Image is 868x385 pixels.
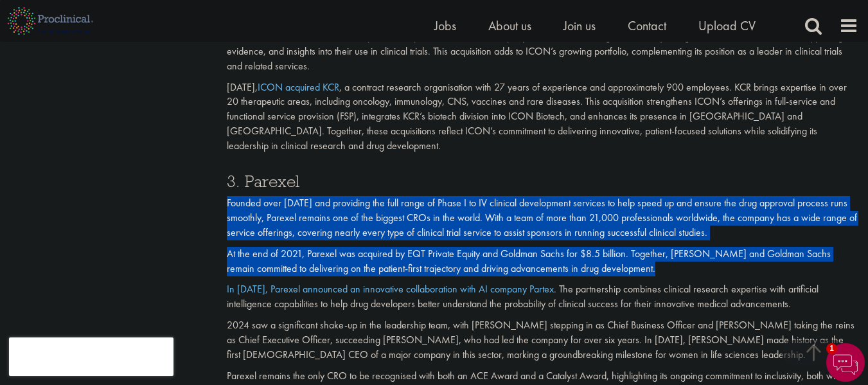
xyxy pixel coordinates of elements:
[227,282,858,312] p: . The partnership combines clinical research expertise with artificial intelligence capabilities ...
[227,80,858,154] p: [DATE], , a contract research organisation with 27 years of experience and approximately 900 empl...
[227,318,858,363] p: 2024 saw a significant shake-up in the leadership team, with [PERSON_NAME] stepping in as Chief B...
[826,343,837,354] span: 1
[826,343,865,382] img: Chatbot
[258,80,339,94] a: ICON acquired KCR
[227,173,858,190] h3: 3. Parexel
[434,17,456,34] a: Jobs
[628,17,666,34] a: Contact
[698,17,756,34] a: Upload CV
[227,282,554,296] a: In [DATE], Parexel announced an innovative collaboration with AI company Partex
[227,196,858,240] p: Founded over [DATE] and providing the full range of Phase I to IV clinical development services t...
[9,337,173,376] iframe: reCAPTCHA
[488,17,531,34] a: About us
[227,247,858,276] p: At the end of 2021, Parexel was acquired by EQT Private Equity and Goldman Sachs for $8.5 billion...
[563,17,596,34] a: Join us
